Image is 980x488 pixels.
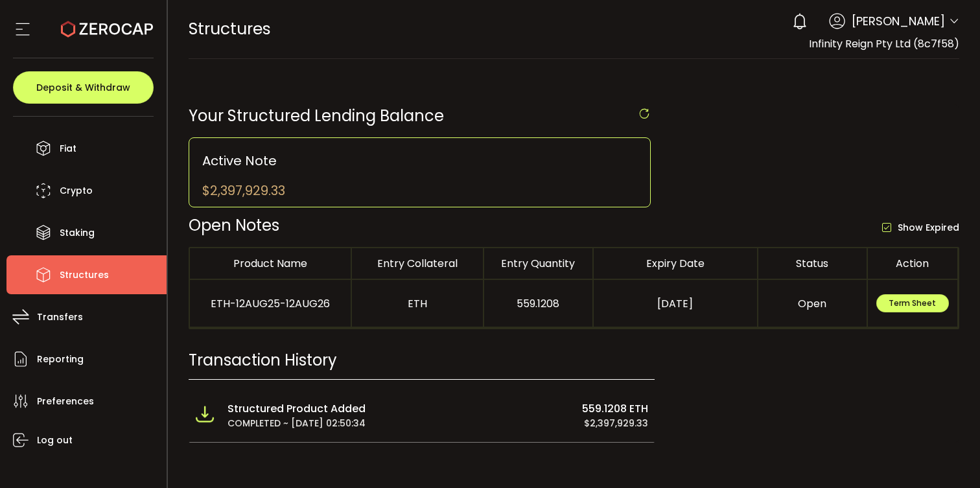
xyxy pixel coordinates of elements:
span: Your Structured Lending Balance [189,105,444,126]
span: Preferences [37,392,94,411]
span: Structures [189,17,271,40]
div: ETH [352,296,483,311]
div: Open [758,296,867,311]
span: Infinity Reign Pty Ltd (8c7f58) [809,36,959,51]
div: Entry Quantity [484,256,592,271]
iframe: Chat Widget [826,348,980,488]
div: Product Name [190,256,351,271]
div: Status [758,256,867,271]
div: ETH-12AUG25-12AUG26 [190,296,351,311]
div: COMPLETED ~ [DATE] 02:50:34 [227,416,432,431]
span: Show Expired [891,222,959,234]
div: Open Notes [189,214,574,237]
div: Action [868,256,957,271]
div: Expiry Date [594,256,757,271]
div: $2,397,929.33 [202,181,285,200]
span: Term Sheet [889,297,936,308]
img: wO9AutQrY3kVAAAAABJRU5ErkJggg== [195,404,215,424]
button: Term Sheet [876,294,949,312]
div: [DATE] [594,296,757,311]
span: Log out [37,431,73,450]
div: Entry Collateral [352,256,483,271]
span: Transfers [37,308,83,327]
div: Structured Product Added [227,401,432,416]
span: Reporting [37,350,84,369]
div: 559.1208 ETH [445,401,648,416]
span: Staking [60,224,95,242]
div: 559.1208 [484,296,592,311]
span: Fiat [60,139,76,158]
span: [PERSON_NAME] [852,12,945,30]
div: $2,397,929.33 [445,416,648,431]
span: Deposit & Withdraw [36,83,130,92]
div: Transaction History [189,349,655,380]
div: Active Note [202,151,638,170]
span: Structures [60,266,109,285]
button: Deposit & Withdraw [13,71,154,104]
span: Crypto [60,181,93,200]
